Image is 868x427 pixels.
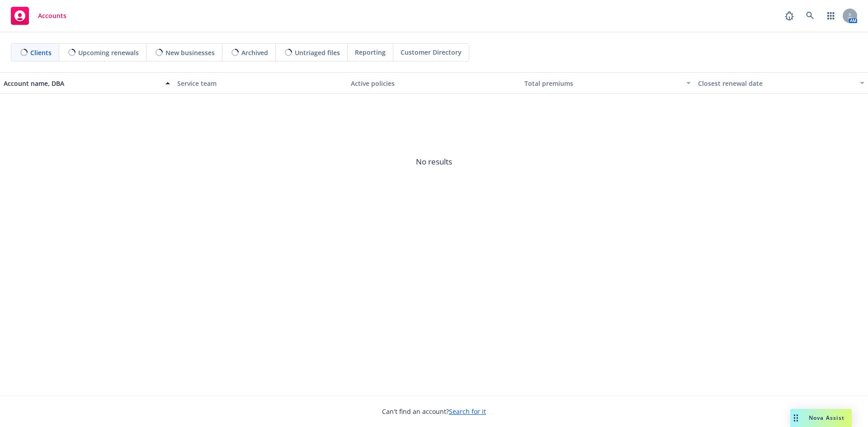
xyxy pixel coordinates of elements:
button: Closest renewal date [694,72,868,94]
span: Clients [30,48,52,57]
span: Customer Directory [401,47,462,57]
div: Drag to move [790,409,802,427]
a: Accounts [7,3,70,28]
a: Search for it [449,407,486,416]
div: Service team [177,79,344,88]
div: Closest renewal date [698,79,854,88]
div: Total premiums [524,79,681,88]
span: Nova Assist [809,414,844,422]
a: Search [801,7,819,25]
div: Active policies [351,79,517,88]
span: Untriaged files [295,48,340,57]
button: Service team [174,72,347,94]
a: Report a Bug [780,7,798,25]
span: New businesses [165,48,215,57]
span: Accounts [38,12,66,19]
span: Reporting [355,47,386,57]
span: Upcoming renewals [78,48,139,57]
div: Account name, DBA [4,79,160,88]
button: Total premiums [521,72,694,94]
a: Switch app [822,7,840,25]
span: Can't find an account? [382,407,486,416]
button: Active policies [347,72,521,94]
button: Nova Assist [790,409,852,427]
span: Archived [241,48,268,57]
